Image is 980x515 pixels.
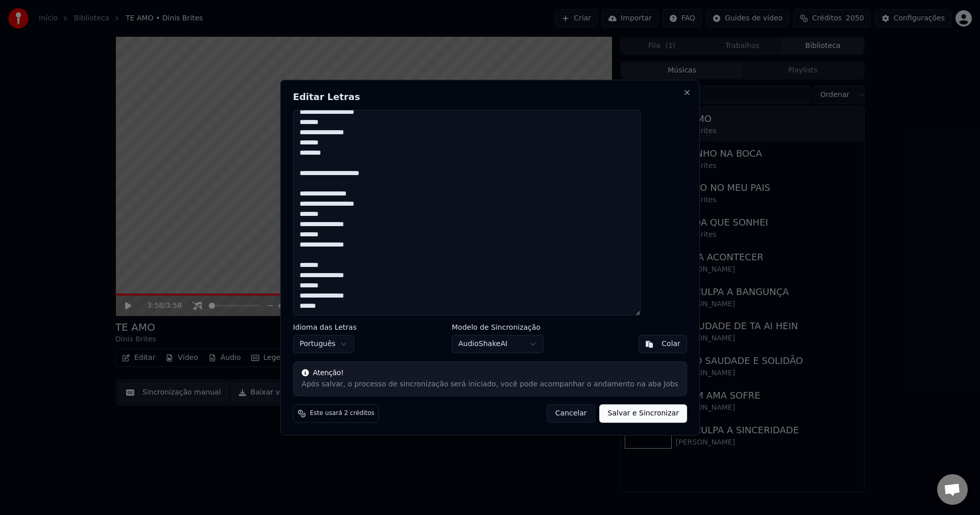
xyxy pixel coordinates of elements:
[302,368,678,378] div: Atenção!
[293,324,357,331] label: Idioma das Letras
[600,404,687,423] button: Salvar e Sincronizar
[639,335,687,353] button: Colar
[302,379,678,389] div: Após salvar, o processo de sincronização será iniciado, você pode acompanhar o andamento na aba Jobs
[452,324,544,331] label: Modelo de Sincronização
[547,404,596,423] button: Cancelar
[661,339,680,349] div: Colar
[293,92,687,102] h2: Editar Letras
[310,409,374,418] span: Este usará 2 créditos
